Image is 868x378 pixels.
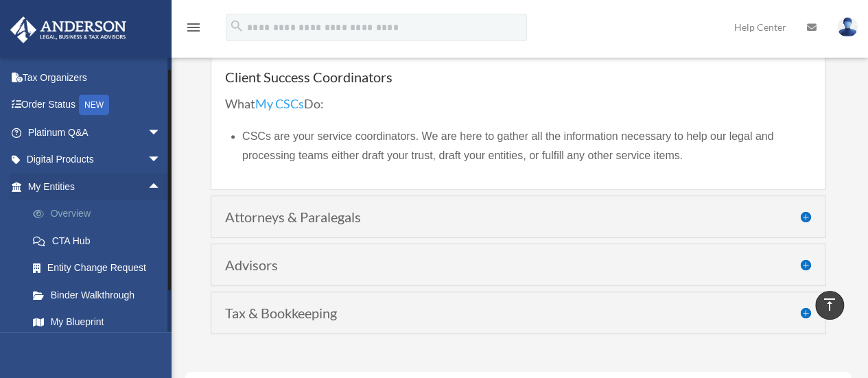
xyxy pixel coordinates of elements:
[225,70,811,84] h4: Client Success Coordinators
[19,281,182,309] a: Binder Walkthrough
[19,255,182,282] a: Entity Change Request
[10,146,182,174] a: Digital Productsarrow_drop_down
[10,173,182,200] a: My Entitiesarrow_drop_up
[19,309,182,336] a: My Blueprint
[79,95,109,115] div: NEW
[821,296,838,313] i: vertical_align_top
[242,130,773,161] span: CSCs are your service coordinators. We are here to gather all the information necessary to help o...
[225,306,811,320] h4: Tax & Bookkeeping
[19,200,182,228] a: Overview
[225,258,811,272] h4: Advisors
[148,119,175,147] span: arrow_drop_down
[10,119,182,146] a: Platinum Q&Aarrow_drop_down
[815,291,844,320] a: vertical_align_top
[185,19,202,36] i: menu
[6,16,130,43] img: Anderson Advisors Platinum Portal
[10,91,182,119] a: Order StatusNEW
[19,227,182,255] a: CTA Hub
[225,96,324,111] span: What Do:
[185,24,202,36] a: menu
[225,210,811,224] h4: Attorneys & Paralegals
[837,17,858,37] img: User Pic
[148,173,175,201] span: arrow_drop_up
[255,96,304,118] a: My CSCs
[148,146,175,174] span: arrow_drop_down
[10,64,182,91] a: Tax Organizers
[229,19,244,34] i: search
